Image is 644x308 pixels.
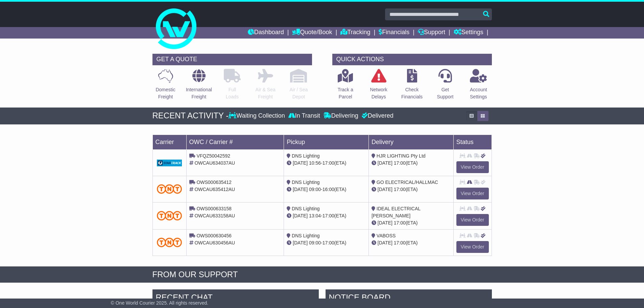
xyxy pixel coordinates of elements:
[418,27,445,39] a: Support
[194,187,235,192] span: OWCAU635412AU
[368,135,453,149] td: Delivery
[224,86,241,100] p: Full Loads
[287,212,366,219] div: - (ETA)
[401,86,423,100] p: Check Financials
[248,27,284,39] a: Dashboard
[196,153,230,159] span: VFQZ50042592
[196,233,232,238] span: OWS000630456
[152,289,319,308] div: RECENT CHAT
[323,187,334,192] span: 16:00
[309,187,321,192] span: 09:00
[394,160,406,166] span: 17:00
[157,184,182,193] img: TNT_Domestic.png
[309,240,321,245] span: 09:00
[340,27,370,39] a: Tracking
[196,206,232,211] span: OWS000633158
[292,27,332,39] a: Quote/Book
[377,233,396,238] span: VABOSS
[453,135,492,149] td: Status
[379,27,409,39] a: Financials
[309,160,321,166] span: 10:56
[436,69,454,104] a: GetSupport
[111,300,209,306] span: © One World Courier 2025. All rights reserved.
[157,238,182,247] img: TNT_Domestic.png
[194,213,235,218] span: OWCAU633158AU
[456,214,489,226] a: View Order
[394,240,406,245] span: 17:00
[332,54,492,65] div: QUICK ACTIONS
[157,211,182,220] img: TNT_Domestic.png
[196,180,232,185] span: OWS000635412
[287,239,366,246] div: - (ETA)
[287,112,322,120] div: In Transit
[456,161,489,173] a: View Order
[292,206,320,211] span: DNS Lighting
[372,219,451,227] div: (ETA)
[152,54,312,65] div: GET A QUOTE
[394,187,406,192] span: 17:00
[372,206,421,218] span: IDEAL ELECTRICAL [PERSON_NAME]
[287,160,366,167] div: - (ETA)
[293,160,308,166] span: [DATE]
[156,86,175,100] p: Domestic Freight
[456,241,489,253] a: View Order
[194,160,235,166] span: OWCAU634037AU
[372,239,451,246] div: (ETA)
[323,213,334,218] span: 17:00
[152,270,492,280] div: FROM OUR SUPPORT
[378,187,392,192] span: [DATE]
[152,135,186,149] td: Carrier
[378,240,392,245] span: [DATE]
[370,86,387,100] p: Network Delays
[378,220,392,226] span: [DATE]
[401,69,423,104] a: CheckFinancials
[394,220,406,226] span: 17:00
[284,135,369,149] td: Pickup
[229,112,286,120] div: Waiting Collection
[293,213,308,218] span: [DATE]
[337,69,354,104] a: Track aParcel
[322,112,360,120] div: Delivering
[293,187,308,192] span: [DATE]
[456,188,489,199] a: View Order
[194,240,235,245] span: OWCAU630456AU
[377,153,426,159] span: HJR LIGHTING Pty Ltd
[186,135,284,149] td: OWC / Carrier #
[157,160,182,166] img: GetCarrierServiceDarkLogo
[377,180,438,185] span: GO ELECTRICAL/HALLMAC
[152,111,229,121] div: RECENT ACTIVITY -
[293,240,308,245] span: [DATE]
[292,233,320,238] span: DNS Lighting
[338,86,353,100] p: Track a Parcel
[454,27,483,39] a: Settings
[292,180,320,185] span: DNS Lighting
[378,160,392,166] span: [DATE]
[360,112,393,120] div: Delivered
[470,69,487,104] a: AccountSettings
[186,86,212,100] p: International Freight
[290,86,308,100] p: Air / Sea Depot
[323,160,334,166] span: 17:00
[326,289,492,308] div: NOTICE BOARD
[155,69,175,104] a: DomesticFreight
[287,186,366,193] div: - (ETA)
[437,86,453,100] p: Get Support
[186,69,212,104] a: InternationalFreight
[372,160,451,167] div: (ETA)
[470,86,487,100] p: Account Settings
[292,153,320,159] span: DNS Lighting
[323,240,334,245] span: 17:00
[309,213,321,218] span: 13:04
[369,69,387,104] a: NetworkDelays
[372,186,451,193] div: (ETA)
[256,86,276,100] p: Air & Sea Freight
